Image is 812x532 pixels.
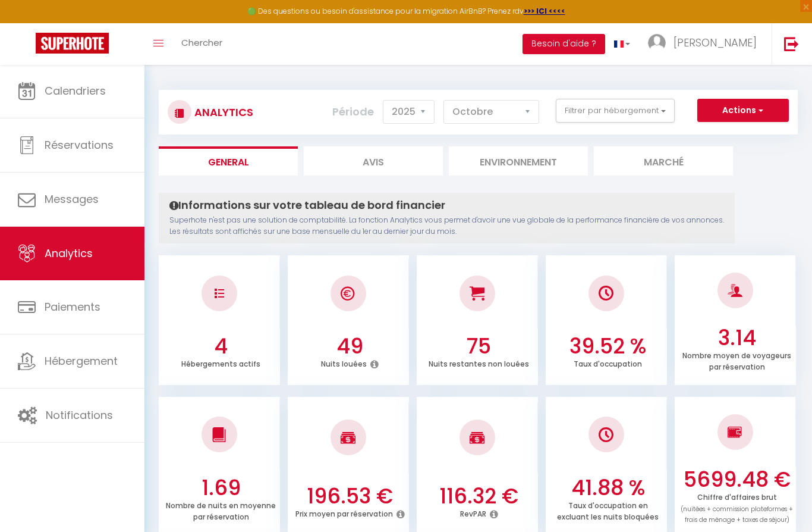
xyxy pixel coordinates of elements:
[45,192,99,206] span: Messages
[46,408,113,423] span: Notifications
[673,35,757,50] span: [PERSON_NAME]
[45,353,118,368] span: Hébergement
[557,498,659,522] p: Taux d'occupation en excluant les nuits bloquées
[423,484,535,509] h3: 116.32 €
[524,6,565,16] a: >>> ICI <<<<
[728,425,742,439] img: NO IMAGE
[172,23,231,65] a: Chercher
[574,356,642,369] p: Taux d'occupation
[169,199,724,212] h4: Informations sur votre tableau de bord financier
[45,299,100,314] span: Paiements
[332,99,374,125] label: Période
[166,498,276,522] p: Nombre de nuits en moyenne par réservation
[648,34,666,52] img: ...
[191,99,253,126] h3: Analytics
[165,334,277,359] h3: 4
[36,33,109,54] img: Super Booking
[697,99,789,123] button: Actions
[784,36,799,51] img: logout
[682,348,791,372] p: Nombre moyen de voyageurs par réservation
[460,506,486,519] p: RevPAR
[169,215,724,237] p: Superhote n'est pas une solution de comptabilité. La fonction Analytics vous permet d'avoir une v...
[295,506,393,519] p: Prix moyen par réservation
[294,334,406,359] h3: 49
[552,334,664,359] h3: 39.52 %
[429,356,529,369] p: Nuits restantes non louées
[321,356,367,369] p: Nuits louées
[681,490,793,525] p: Chiffre d'affaires brut
[639,23,772,65] a: ... [PERSON_NAME]
[181,36,222,49] span: Chercher
[449,146,588,176] li: Environnement
[165,475,277,500] h3: 1.69
[423,334,535,359] h3: 75
[594,146,733,176] li: Marché
[45,246,93,261] span: Analytics
[294,484,406,509] h3: 196.53 €
[599,427,613,442] img: NO IMAGE
[552,475,664,500] h3: 41.88 %
[681,326,793,351] h3: 3.14
[215,289,224,298] img: NO IMAGE
[45,137,114,152] span: Réservations
[556,99,675,123] button: Filtrer par hébergement
[681,505,793,525] span: (nuitées + commission plateformes + frais de ménage + taxes de séjour)
[45,83,106,98] span: Calendriers
[304,146,443,176] li: Avis
[681,467,793,492] h3: 5699.48 €
[181,356,260,369] p: Hébergements actifs
[523,34,605,54] button: Besoin d'aide ?
[159,146,298,176] li: General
